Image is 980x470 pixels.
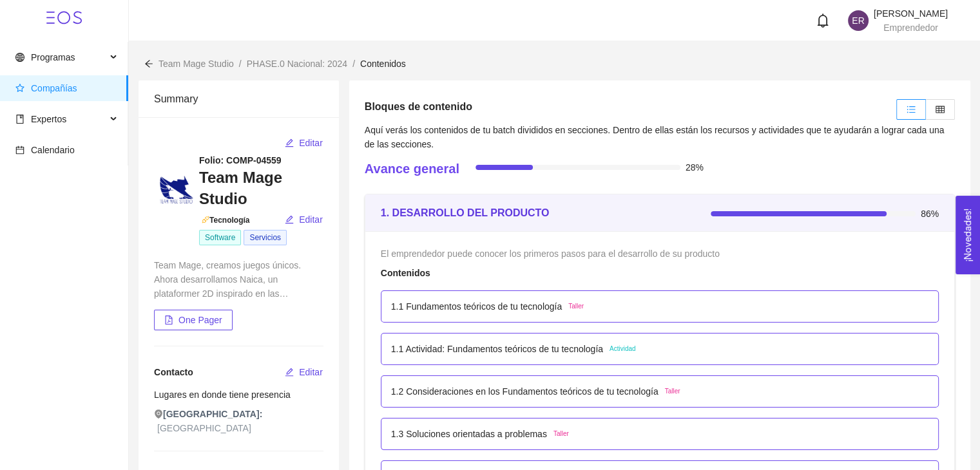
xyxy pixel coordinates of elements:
[247,59,347,69] span: PHASE.0 Nacional: 2024
[178,313,222,327] span: One Pager
[907,105,916,114] span: unordered-list
[381,207,550,218] strong: 1. DESARROLLO DEL PRODUCTO
[610,344,636,354] span: Actividad
[352,59,355,69] span: /
[199,167,323,209] h3: Team Mage Studio
[239,59,242,69] span: /
[154,390,291,400] span: Lugares en donde tiene presencia
[391,384,658,399] p: 1.2 Consideraciones en los Fundamentos teóricos de tu tecnología
[284,133,323,153] button: editEditar
[244,230,287,245] span: Servicios
[381,249,720,259] span: El emprendedor puede conocer los primeros pasos para el desarrollo de su producto
[921,209,939,218] span: 86%
[553,429,569,439] span: Taller
[285,138,294,149] span: edit
[568,301,584,312] span: Taller
[159,59,234,69] span: Team Mage Studio
[874,8,948,19] span: [PERSON_NAME]
[199,155,282,165] strong: Folio: COMP-04559
[31,52,75,62] span: Programas
[816,14,830,28] span: bell
[15,115,24,124] span: book
[31,145,75,155] span: Calendario
[381,268,430,278] strong: Contenidos
[31,114,66,124] span: Expertos
[15,84,24,93] span: star
[144,59,153,68] span: arrow-left
[936,105,945,114] span: table
[284,209,323,230] button: editEditar
[154,409,163,418] span: environment
[365,99,472,115] h5: Bloques de contenido
[154,310,233,330] button: file-pdfOne Pager
[199,216,249,225] span: Tecnología
[154,168,199,213] img: 1754001857910-MANUAL_IDENTIDAD_GGMR_7.png
[299,365,323,379] span: Editar
[284,362,323,382] button: editEditar
[154,407,262,421] span: [GEOGRAPHIC_DATA]:
[391,427,547,441] p: 1.3 Soluciones orientadas a problemas
[299,212,323,227] span: Editar
[31,83,77,93] span: Compañías
[164,315,173,326] span: file-pdf
[154,367,193,377] span: Contacto
[360,59,406,69] span: Contenidos
[852,10,864,31] span: ER
[154,80,323,117] div: Summary
[202,216,209,223] span: api
[157,421,251,435] span: [GEOGRAPHIC_DATA]
[365,125,945,149] span: Aquí verás los contenidos de tu batch divididos en secciones. Dentro de ellas están los recursos ...
[391,342,603,356] p: 1.1 Actividad: Fundamentos teóricos de tu tecnología
[365,160,459,178] h4: Avance general
[391,299,562,314] p: 1.1 Fundamentos teóricos de tu tecnología
[285,368,294,378] span: edit
[665,386,680,397] span: Taller
[15,53,24,62] span: global
[299,136,323,150] span: Editar
[686,163,704,172] span: 28%
[199,230,241,245] span: Software
[154,258,323,301] div: Team Mage, creamos juegos únicos. Ahora desarrollamos Naica, un plataformer 2D inspirado en las [...
[15,146,24,155] span: calendar
[285,215,294,225] span: edit
[883,23,938,33] span: Emprendedor
[956,196,980,274] button: Open Feedback Widget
